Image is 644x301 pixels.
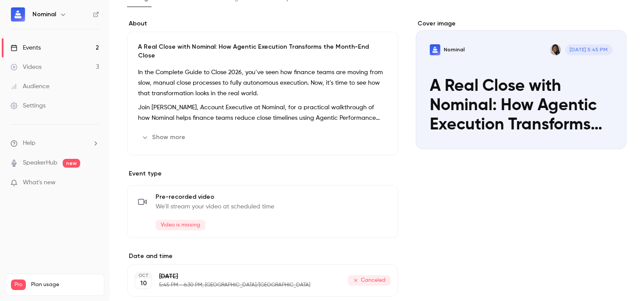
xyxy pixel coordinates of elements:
[32,10,56,19] h6: Nominal
[159,272,341,281] p: [DATE]
[156,193,274,201] span: Pre-recorded video
[416,19,626,149] section: Cover image
[88,179,99,187] iframe: Noticeable Trigger
[159,282,341,289] p: 5:45 PM - 6:30 PM, [GEOGRAPHIC_DATA]/[GEOGRAPHIC_DATA]
[140,279,147,288] p: 10
[11,7,25,21] img: Nominal
[127,252,398,261] label: Date and time
[135,272,151,279] div: OCT
[11,279,26,290] span: Pro
[11,82,50,91] div: Audience
[11,43,41,52] div: Events
[348,275,391,286] span: Canceled
[156,202,274,211] span: We'll stream your video at scheduled time
[11,139,99,148] li: help-dropdown-opener
[11,63,42,72] div: Videos
[23,139,35,148] span: Help
[127,169,398,178] p: Event type
[138,130,191,144] button: Show more
[156,220,205,230] span: Video is missing
[127,19,398,28] label: About
[63,159,80,168] span: new
[23,158,57,168] a: SpeakerHub
[11,101,46,110] div: Settings
[138,102,387,123] p: Join [PERSON_NAME], Account Executive at Nominal, for a practical walkthrough of how Nominal help...
[138,67,387,99] p: In the Complete Guide to Close 2026, you’ve seen how finance teams are moving from slow, manual c...
[23,178,56,187] span: What's new
[416,19,626,28] label: Cover image
[31,281,99,288] span: Plan usage
[138,43,387,60] p: A Real Close with Nominal: How Agentic Execution Transforms the Month-End Close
